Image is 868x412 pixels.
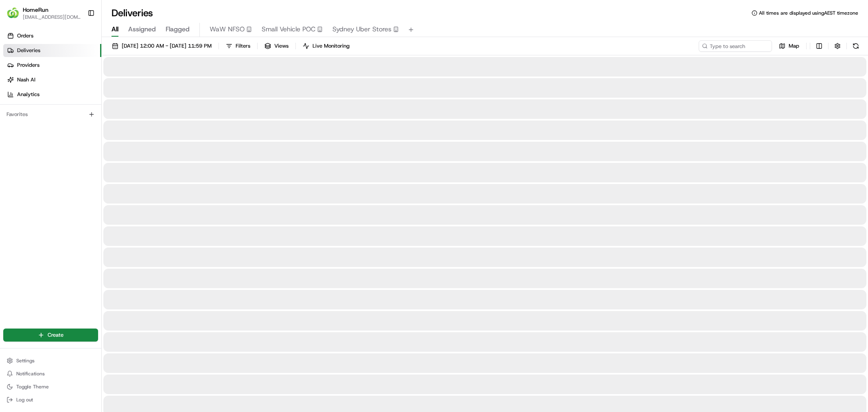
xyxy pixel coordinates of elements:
[16,384,49,390] span: Toggle Theme
[23,6,48,14] button: HomeRun
[3,329,98,342] button: Create
[112,24,118,34] span: All
[16,397,33,403] span: Log out
[789,42,799,50] span: Map
[313,42,350,50] span: Live Monitoring
[17,47,40,54] span: Deliveries
[16,357,35,364] span: Settings
[7,7,20,20] img: HomeRun
[17,76,35,83] span: Nash AI
[299,40,353,52] button: Live Monitoring
[699,40,772,52] input: Type to search
[17,32,33,39] span: Orders
[23,14,81,20] button: [EMAIL_ADDRESS][DOMAIN_NAME]
[3,355,98,366] button: Settings
[3,29,101,42] a: Orders
[122,42,212,50] span: [DATE] 12:00 AM - [DATE] 11:59 PM
[108,40,215,52] button: [DATE] 12:00 AM - [DATE] 11:59 PM
[261,40,292,52] button: Views
[16,370,45,377] span: Notifications
[210,24,245,34] span: WaW NFSO
[3,394,98,405] button: Log out
[3,59,101,72] a: Providers
[775,40,803,52] button: Map
[3,108,98,121] div: Favorites
[112,7,153,20] h1: Deliveries
[274,42,289,50] span: Views
[850,40,861,52] button: Refresh
[3,3,84,23] button: HomeRunHomeRun[EMAIL_ADDRESS][DOMAIN_NAME]
[3,381,98,392] button: Toggle Theme
[3,368,98,379] button: Notifications
[17,61,39,69] span: Providers
[128,24,156,34] span: Assigned
[3,88,101,101] a: Analytics
[759,10,858,16] span: All times are displayed using AEST timezone
[166,24,190,34] span: Flagged
[17,91,39,98] span: Analytics
[3,73,101,86] a: Nash AI
[236,42,250,50] span: Filters
[3,44,101,57] a: Deliveries
[222,40,254,52] button: Filters
[48,331,63,339] span: Create
[332,24,391,34] span: Sydney Uber Stores
[262,24,315,34] span: Small Vehicle POC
